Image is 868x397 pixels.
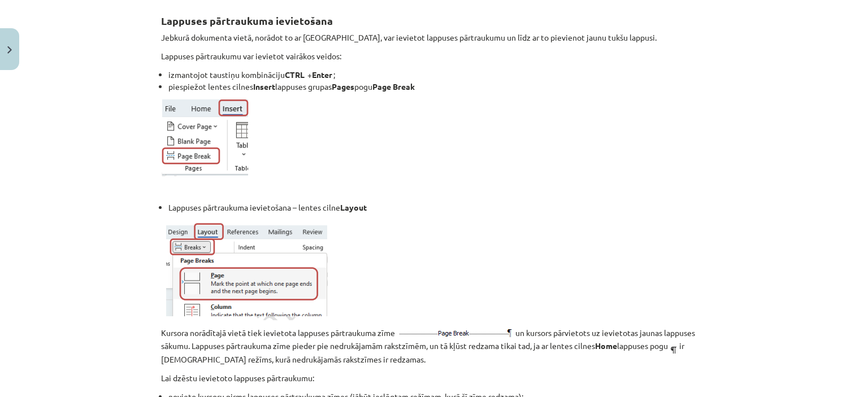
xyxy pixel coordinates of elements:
p: Lappuses pārtraukumu var ievietot vairākos veidos: [161,50,707,62]
strong: Layout [340,202,367,212]
p: Lai dzēstu ievietoto lappuses pārtraukumu: [161,372,707,384]
img: icon-close-lesson-0947bae3869378f0d4975bcd49f059093ad1ed9edebbc8119c70593378902aed.svg [7,46,12,54]
b: Home [595,341,617,351]
strong: Lappuses pārtraukuma ievietošana [161,14,333,27]
strong: CTRL [285,69,307,80]
b: Pages [332,81,354,91]
li: izmantojot taustiņu kombināciju + ; [168,69,707,81]
p: Kursora norādītajā vietā tiek ievietota lappuses pārtraukuma zīme un kursors pārvietots uz ieviet... [161,327,707,365]
p: Jebkurā dokumenta vietā, norādot to ar [GEOGRAPHIC_DATA], var ievietot lappuses pārtraukumu un lī... [161,32,707,43]
strong: Page Break [372,81,415,91]
li: piespiežot lentes cilnes lappuses grupas pogu [168,81,707,93]
li: Lappuses pārtraukuma ievietošana – lentes cilne [168,202,707,213]
b: Insert [253,81,275,91]
strong: Enter [312,69,333,80]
